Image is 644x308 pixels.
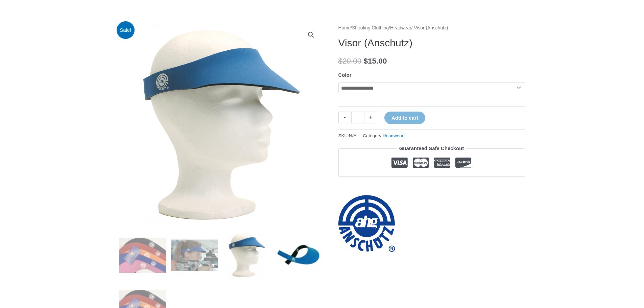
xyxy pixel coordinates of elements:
a: ahg-Anschütz [338,195,395,252]
a: + [364,112,377,123]
span: $ [338,57,343,65]
iframe: Customer reviews powered by Trustpilot [338,182,525,190]
button: Add to cart [384,112,425,124]
h1: Visor (Anschutz) [338,37,525,49]
img: Visor (Anschutz) - Image 3 [223,232,270,279]
img: Visor (Anschutz) [119,232,166,279]
span: Sale! [117,21,135,39]
span: Category: [363,132,403,140]
nav: Breadcrumb [338,24,525,32]
span: SKU: [338,132,357,140]
a: Home [338,25,351,30]
label: Color [338,72,352,78]
bdi: 20.00 [338,57,362,65]
a: Headwear [390,25,411,30]
input: Product quantity [351,112,364,123]
img: Visor (Anschutz) [275,232,322,279]
a: Headwear [383,133,404,138]
a: View full-screen image gallery [305,29,317,41]
a: - [338,112,351,123]
a: Shooting Clothing [352,25,389,30]
span: $ [364,57,368,65]
span: N/A [349,133,357,138]
bdi: 15.00 [364,57,387,65]
img: Visor (Anschutz) - Image 2 [171,232,218,279]
legend: Guaranteed Safe Checkout [397,144,467,153]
